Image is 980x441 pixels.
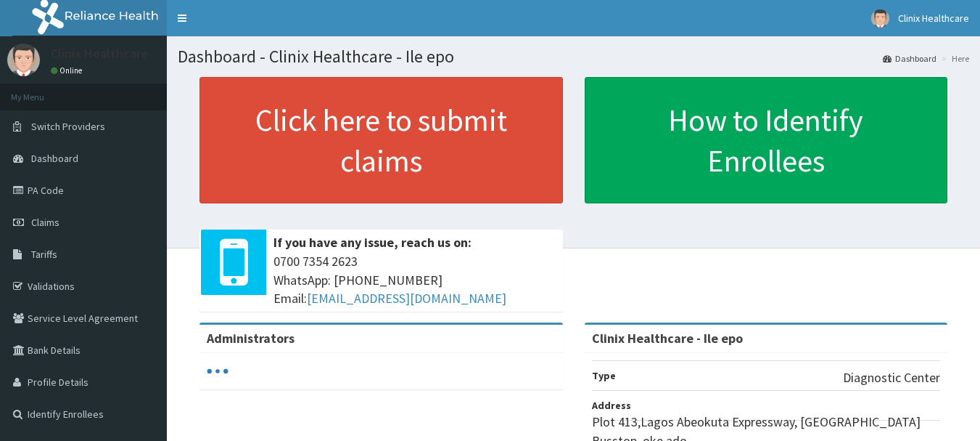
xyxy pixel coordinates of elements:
b: If you have any issue, reach us on: [273,234,472,251]
p: Clinix Healthcare [51,47,148,60]
a: How to Identify Enrollees [585,77,948,203]
img: User Image [7,44,40,76]
a: Click here to submit claims [199,77,563,203]
a: Dashboard [883,52,936,65]
img: User Image [871,9,889,28]
a: Online [51,65,86,76]
span: Tariffs [31,248,57,261]
span: 0700 7354 2623 WhatsApp: [PHONE_NUMBER] Email: [273,252,556,308]
p: Diagnostic Center [843,368,940,387]
a: [EMAIL_ADDRESS][DOMAIN_NAME] [307,290,506,307]
span: Claims [31,216,59,229]
b: Address [592,399,631,412]
strong: Clinix Healthcare - Ile epo [592,330,743,347]
b: Administrators [207,330,295,347]
span: Switch Providers [31,120,105,133]
b: Type [592,369,616,382]
li: Here [938,52,969,65]
h1: Dashboard - Clinix Healthcare - Ile epo [178,47,969,66]
span: Dashboard [31,152,78,165]
svg: audio-loading [207,360,228,382]
span: Clinix Healthcare [898,12,969,25]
